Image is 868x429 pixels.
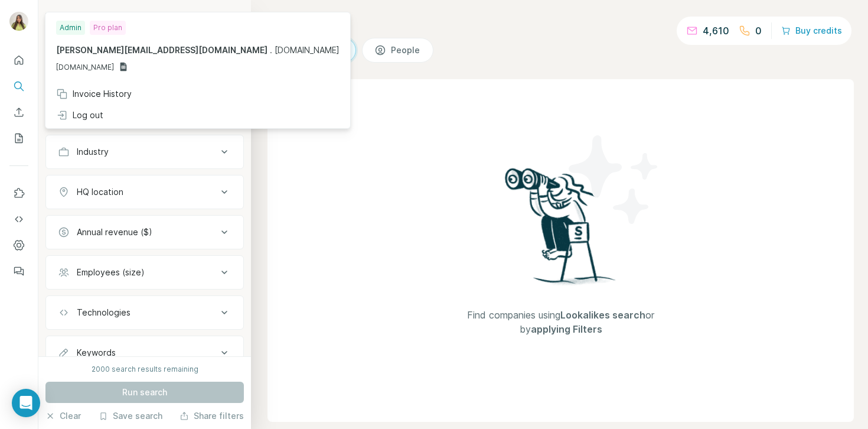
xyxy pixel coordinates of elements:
[455,308,667,336] span: Find companies using or by
[77,226,152,238] div: Annual revenue ($)
[56,45,267,55] span: [PERSON_NAME][EMAIL_ADDRESS][DOMAIN_NAME]
[180,410,244,422] button: Share filters
[45,11,87,21] div: New search
[12,389,40,417] div: Open Intercom Messenger
[500,165,622,297] img: Surfe Illustration - Woman searching with binoculars
[9,183,28,204] button: Use Surfe on LinkedIn
[45,410,81,422] button: Clear
[781,22,842,39] button: Buy credits
[77,307,130,318] div: Technologies
[77,186,123,198] div: HQ location
[9,261,28,282] button: Feedback
[560,309,645,321] span: Lookalikes search
[9,128,28,149] button: My lists
[9,76,28,97] button: Search
[391,44,421,56] span: People
[99,410,162,422] button: Save search
[9,235,28,256] button: Dashboard
[56,109,103,121] div: Log out
[77,146,109,158] div: Industry
[755,24,762,38] p: 0
[46,178,243,206] button: HQ location
[90,21,126,35] div: Pro plan
[561,126,667,233] img: Surfe Illustration - Stars
[56,62,114,73] span: [DOMAIN_NAME]
[9,12,28,31] img: Avatar
[46,258,243,287] button: Employees (size)
[9,209,28,230] button: Use Surfe API
[204,7,251,25] button: Hide
[703,24,729,38] p: 4,610
[46,298,243,327] button: Technologies
[77,347,116,359] div: Keywords
[531,323,602,335] span: applying Filters
[56,21,85,35] div: Admin
[46,218,243,246] button: Annual revenue ($)
[46,138,243,166] button: Industry
[275,45,340,55] span: [DOMAIN_NAME]
[92,364,198,375] div: 2000 search results remaining
[270,45,272,55] span: .
[9,50,28,71] button: Quick start
[77,266,145,278] div: Employees (size)
[9,102,28,123] button: Enrich CSV
[56,88,132,100] div: Invoice History
[267,14,854,31] h4: Search
[46,339,243,367] button: Keywords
